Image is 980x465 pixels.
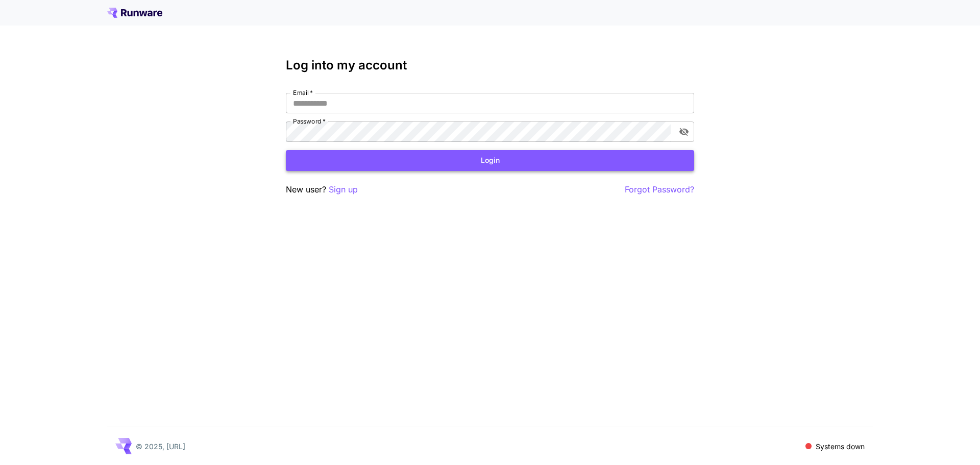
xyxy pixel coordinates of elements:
p: © 2025, [URL] [136,441,185,452]
p: Systems down [816,441,865,452]
button: toggle password visibility [675,123,693,141]
label: Email [293,88,313,97]
p: New user? [286,183,358,196]
h3: Log into my account [286,58,694,72]
label: Password [293,117,326,126]
button: Sign up [329,183,358,196]
button: Forgot Password? [625,183,694,196]
button: Login [286,150,694,171]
